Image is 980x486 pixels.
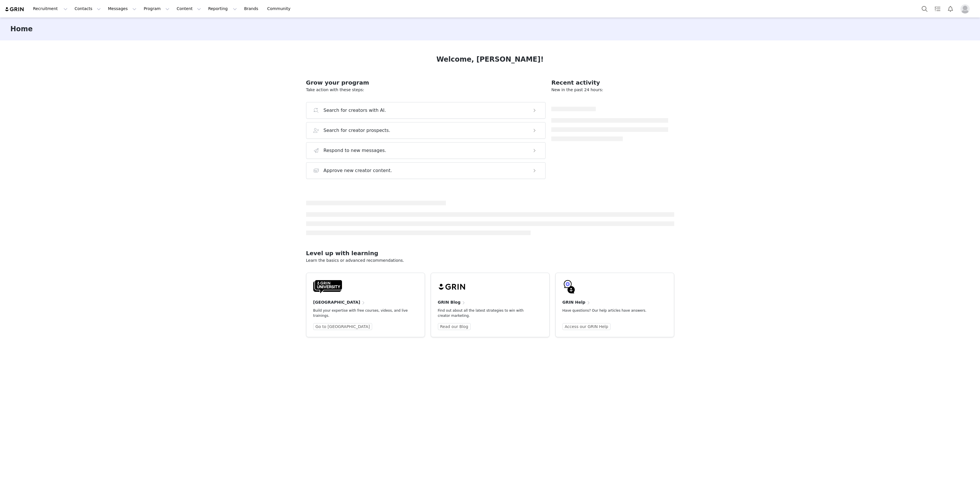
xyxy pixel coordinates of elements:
[205,2,240,15] button: Reporting
[313,308,409,318] p: Build your expertise with free courses, videos, and live trainings.
[563,323,611,330] a: Access our GRIN Help
[438,299,461,305] h4: GRIN Blog
[563,308,658,313] p: Have questions? Our help articles have answers.
[957,4,975,13] button: Profile
[30,2,71,15] button: Recruitment
[313,323,372,330] a: Go to [GEOGRAPHIC_DATA]
[306,142,546,159] button: Respond to new messages.
[324,127,391,134] h3: Search for creator prospects.
[438,308,533,318] p: Find out about all the latest strategies to win with creator marketing.
[944,2,957,15] button: Notifications
[306,249,674,257] h2: Level up with learning
[918,2,931,15] button: Search
[10,24,33,34] h3: Home
[551,87,668,93] p: New in the past 24 hours:
[960,4,970,13] img: placeholder-profile.jpg
[324,167,392,174] h3: Approve new creator content.
[306,162,546,179] button: Approve new creator content.
[264,2,297,15] a: Community
[313,299,360,305] h4: [GEOGRAPHIC_DATA]
[436,54,544,65] h1: Welcome, [PERSON_NAME]!
[563,280,576,294] img: GRIN-help-icon.svg
[306,102,546,119] button: Search for creators with AI.
[306,87,546,93] p: Take action with these steps:
[551,78,668,87] h2: Recent activity
[241,2,263,15] a: Brands
[71,2,104,15] button: Contacts
[306,122,546,139] button: Search for creator prospects.
[313,280,342,294] img: GRIN-University-Logo-Black.svg
[140,2,173,15] button: Program
[324,107,386,114] h3: Search for creators with AI.
[105,2,140,15] button: Messages
[306,78,546,87] h2: Grow your program
[324,147,386,154] h3: Respond to new messages.
[173,2,204,15] button: Content
[438,280,467,294] img: grin-logo-black.svg
[563,299,585,305] h4: GRIN Help
[5,7,25,12] img: grin logo
[306,257,674,264] p: Learn the basics or advanced recommendations.
[438,323,471,330] a: Read our Blog
[931,2,944,15] a: Tasks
